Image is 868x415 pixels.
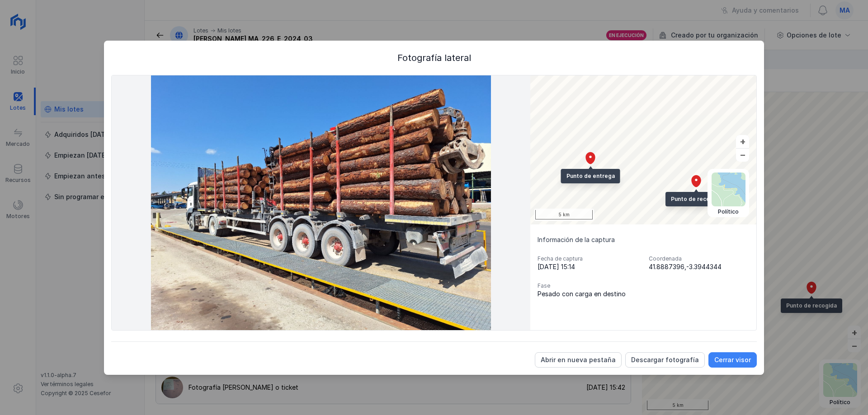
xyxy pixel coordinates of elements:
[649,255,749,262] div: Coordenada
[625,352,705,368] button: Descargar fotografía
[736,149,749,162] button: –
[649,262,749,271] div: 41.8887396,-3.3944344
[111,51,757,64] div: Fotografía lateral
[712,173,745,206] img: political.webp
[714,355,751,364] div: Cerrar visor
[112,75,530,330] img: https://storage.googleapis.com/prod---trucker-nemus.appspot.com/images/527/527-5.jpg?X-Goog-Algor...
[535,352,622,368] button: Abrir en nueva pestaña
[538,282,638,289] div: Fase
[538,262,638,271] div: [DATE] 15:14
[538,255,638,262] div: Fecha de captura
[541,355,616,364] div: Abrir en nueva pestaña
[736,135,749,148] button: +
[538,235,749,244] div: Información de la captura
[712,208,745,215] div: Político
[708,352,757,368] button: Cerrar visor
[538,289,638,298] div: Pesado con carga en destino
[631,355,699,364] div: Descargar fotografía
